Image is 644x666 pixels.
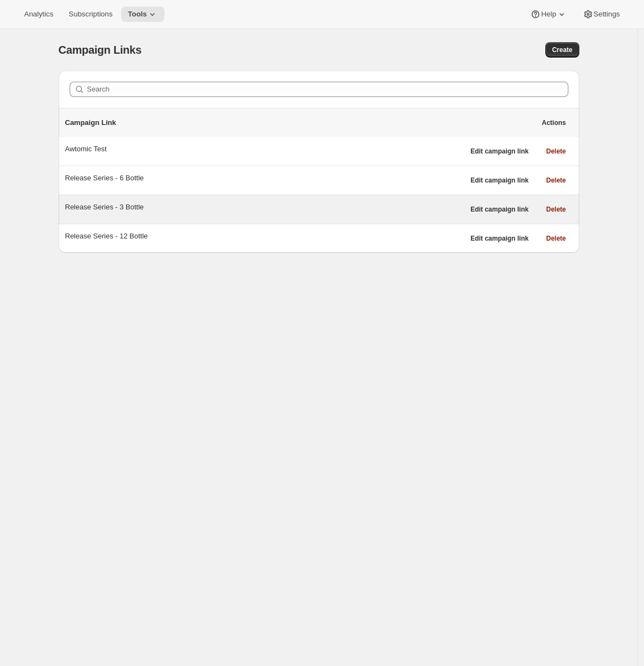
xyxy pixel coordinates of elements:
[546,234,566,243] span: Delete
[464,202,535,217] button: Edit campaign link
[535,115,572,130] button: Actions
[539,173,572,188] button: Delete
[18,7,60,22] button: Analytics
[470,205,528,214] span: Edit campaign link
[470,147,528,156] span: Edit campaign link
[65,144,464,155] div: Awtomic Test
[545,42,579,58] button: Create
[65,173,464,184] div: Release Series - 6 Bottle
[523,7,573,22] button: Help
[546,147,566,156] span: Delete
[594,10,620,19] span: Settings
[62,7,119,22] button: Subscriptions
[65,231,464,242] div: Release Series - 12 Bottle
[464,231,535,246] button: Edit campaign link
[470,234,528,243] span: Edit campaign link
[546,205,566,214] span: Delete
[541,10,556,19] span: Help
[542,118,566,127] span: Actions
[24,10,53,19] span: Analytics
[470,176,528,185] span: Edit campaign link
[59,44,142,56] span: Campaign Links
[464,144,535,159] button: Edit campaign link
[69,10,112,19] span: Subscriptions
[539,231,572,246] button: Delete
[128,10,147,19] span: Tools
[65,202,464,213] div: Release Series - 3 Bottle
[87,82,568,97] input: Search
[576,7,626,22] button: Settings
[121,7,164,22] button: Tools
[539,144,572,159] button: Delete
[464,173,535,188] button: Edit campaign link
[546,176,566,185] span: Delete
[539,202,572,217] button: Delete
[552,45,572,54] span: Create
[65,117,535,128] p: Campaign Link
